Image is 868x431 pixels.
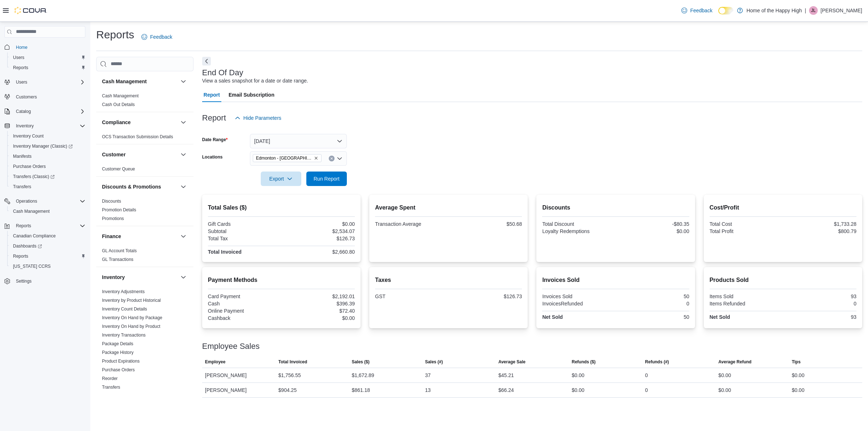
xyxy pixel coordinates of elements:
span: GL Account Totals [102,248,137,254]
h3: Cash Management [102,78,147,85]
a: Canadian Compliance [10,232,59,240]
a: Promotion Details [102,207,136,212]
div: $0.00 [718,371,731,380]
span: GL Transactions [102,257,133,262]
div: Online Payment [208,308,280,314]
button: Finance [102,233,178,240]
span: Operations [16,198,37,204]
div: Compliance [96,132,193,144]
button: Settings [1,276,88,286]
button: Compliance [179,118,188,127]
button: Transfers [7,182,88,192]
span: Package Details [102,341,133,347]
div: InvoicesRefunded [542,301,614,307]
div: 0 [645,386,648,394]
a: GL Transactions [102,257,133,262]
span: Reports [16,223,31,229]
span: Cash Management [102,93,139,99]
h2: Average Spent [375,203,522,212]
span: Average Sale [498,359,526,365]
span: Canadian Compliance [13,233,56,239]
span: Users [13,78,85,86]
button: Compliance [102,119,178,126]
div: $2,534.07 [283,228,355,234]
div: $396.39 [283,301,355,307]
span: Washington CCRS [10,262,85,271]
div: Inventory [96,287,193,394]
button: Operations [13,197,40,206]
span: Reports [10,63,85,72]
div: $861.18 [352,386,370,394]
a: Reports [10,63,31,72]
a: Purchase Orders [10,162,49,171]
div: Card Payment [208,293,280,299]
span: Transfers [102,384,120,390]
a: Reorder [102,376,118,381]
div: View a sales snapshot for a date or date range. [202,77,308,85]
a: Dashboards [7,241,88,251]
div: [PERSON_NAME] [202,368,276,383]
span: Edmonton - [GEOGRAPHIC_DATA] - Fire & Flower [256,155,312,162]
button: Canadian Compliance [7,231,88,241]
span: Sales (#) [425,359,443,365]
a: Inventory On Hand by Package [102,315,162,320]
button: Users [1,77,88,87]
span: OCS Transaction Submission Details [102,134,173,140]
button: Catalog [13,107,34,116]
div: $2,660.80 [283,249,355,255]
span: Inventory On Hand by Package [102,315,162,321]
a: Home [13,43,30,52]
h2: Discounts [542,203,689,212]
span: Inventory Count [13,133,44,139]
div: Cash [208,301,280,307]
div: Customer [96,165,193,176]
a: Settings [13,277,34,286]
span: Inventory Count Details [102,306,147,312]
span: Customers [13,92,85,101]
span: Export [265,172,297,186]
span: Reports [13,221,85,230]
span: Feedback [150,33,172,41]
div: 0 [645,371,648,380]
span: Purchase Orders [10,162,85,171]
span: Inventory Manager (Classic) [10,142,85,151]
span: Inventory Transactions [102,332,146,338]
a: Inventory Adjustments [102,289,145,294]
span: Edmonton - Terrace Plaza - Fire & Flower [253,154,322,162]
strong: Net Sold [542,314,563,320]
a: Transfers [102,385,120,390]
button: Users [13,78,30,86]
span: Settings [13,276,85,286]
button: Manifests [7,151,88,161]
div: 50 [617,293,689,299]
strong: Total Invoiced [208,249,242,255]
h1: Reports [96,28,134,42]
span: Home [13,43,85,52]
h3: Employee Sales [202,342,260,351]
div: $0.00 [572,386,584,394]
a: [US_STATE] CCRS [10,262,54,271]
a: Customer Queue [102,166,135,172]
button: Catalog [1,106,88,117]
div: $45.21 [498,371,514,380]
span: Manifests [13,153,31,159]
span: Transfers (Classic) [13,174,55,179]
button: Hide Parameters [232,111,284,125]
span: Dark Mode [718,14,719,15]
a: Discounts [102,199,121,204]
span: Inventory [16,123,34,129]
span: Manifests [10,152,85,161]
span: Discounts [102,198,121,204]
a: GL Account Totals [102,248,137,253]
button: Export [261,172,301,186]
span: Purchase Orders [102,367,135,373]
div: Total Profit [710,228,782,234]
span: Inventory [13,122,85,130]
span: Sales ($) [352,359,369,365]
div: Total Tax [208,236,280,241]
button: Discounts & Promotions [102,183,178,190]
div: Joseph Loutitt [809,6,818,15]
span: Catalog [13,107,85,116]
span: Canadian Compliance [10,232,85,240]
